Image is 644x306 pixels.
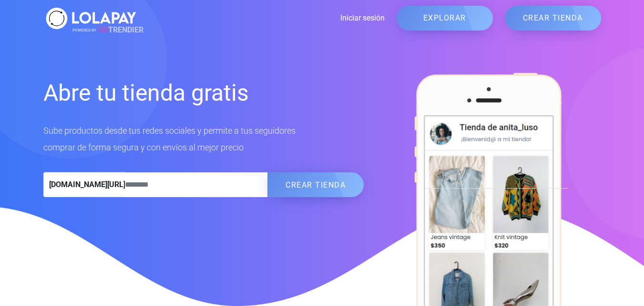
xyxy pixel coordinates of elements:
[505,6,601,31] a: CREAR TIENDA
[43,5,139,32] img: logo_white.svg
[72,24,143,36] span: TRENDIER
[43,78,364,108] h1: Abre tu tienda gratis
[98,25,108,34] span: GO
[267,172,364,197] button: CREAR TIENDA
[139,12,385,24] a: Iniciar sesión
[72,28,96,32] span: POWERED BY
[397,6,493,31] a: EXPLORAR
[43,172,125,197] span: [DOMAIN_NAME][URL]
[43,122,364,156] p: Sube productos desde tus redes sociales y permite a tus seguidores comprar de forma segura y con ...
